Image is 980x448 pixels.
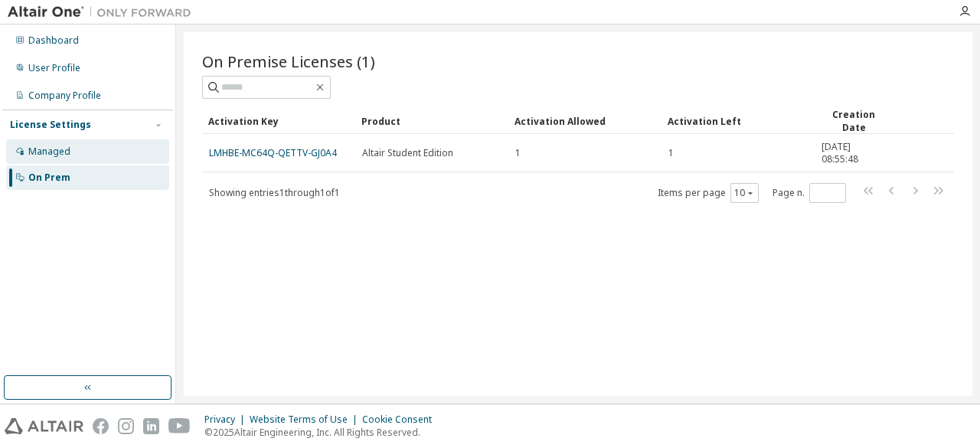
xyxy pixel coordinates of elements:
div: Website Terms of Use [250,414,362,426]
div: Managed [28,146,70,158]
div: Privacy [204,414,250,426]
img: youtube.svg [168,418,191,434]
span: Items per page [658,183,759,203]
span: Showing entries 1 through 1 of 1 [209,186,340,199]
span: Altair Student Edition [362,147,453,159]
span: 1 [668,147,674,159]
div: Creation Date [821,108,887,134]
img: facebook.svg [93,418,109,434]
button: 10 [734,187,755,199]
div: Company Profile [28,90,101,102]
div: User Profile [28,62,80,74]
p: © 2025 Altair Engineering, Inc. All Rights Reserved. [204,426,441,439]
img: Altair One [8,5,199,20]
div: Activation Allowed [514,109,655,133]
div: On Prem [28,172,70,184]
img: instagram.svg [118,418,134,434]
span: [DATE] 08:55:48 [822,141,886,165]
div: Dashboard [28,34,79,47]
img: linkedin.svg [143,418,159,434]
span: 1 [515,147,521,159]
div: License Settings [10,119,91,131]
div: Activation Left [668,109,808,133]
div: Cookie Consent [362,414,441,426]
img: altair_logo.svg [5,418,83,434]
a: LMHBE-MC64Q-QETTV-GJ0A4 [209,146,337,159]
span: On Premise Licenses (1) [202,51,375,72]
div: Product [361,109,502,133]
div: Activation Key [208,109,349,133]
span: Page n. [773,183,846,203]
